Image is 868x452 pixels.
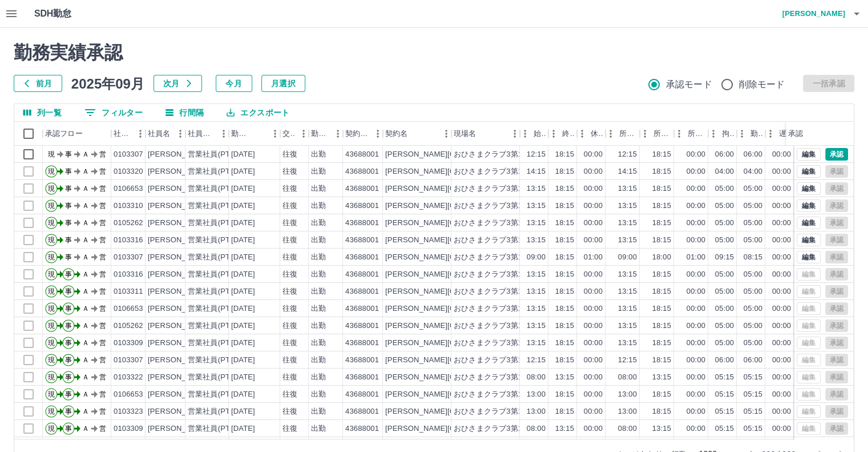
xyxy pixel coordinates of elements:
[555,149,574,160] div: 18:15
[772,183,791,194] div: 00:00
[744,286,762,297] div: 05:00
[454,235,522,246] div: おひさまクラブ3第1
[188,149,248,160] div: 営業社員(PT契約)
[385,321,526,331] div: [PERSON_NAME][GEOGRAPHIC_DATA]
[438,125,455,142] button: メニュー
[715,252,734,263] div: 09:15
[652,286,671,297] div: 18:15
[555,286,574,297] div: 18:15
[765,122,794,146] div: 遅刻等
[311,218,326,229] div: 出勤
[618,183,637,194] div: 13:15
[114,269,143,280] div: 0103316
[114,149,143,160] div: 0103307
[555,201,574,211] div: 18:15
[282,149,297,160] div: 往復
[674,122,708,146] div: 所定休憩
[99,150,106,158] text: 営
[65,287,72,295] text: 事
[618,269,637,280] div: 13:15
[772,149,791,160] div: 00:00
[65,219,72,227] text: 事
[687,149,705,160] div: 00:00
[231,252,255,263] div: [DATE]
[737,122,765,146] div: 勤務
[114,235,143,246] div: 0103316
[345,122,369,146] div: 契約コード
[584,252,603,263] div: 01:00
[216,75,252,92] button: 今月
[688,122,706,146] div: 所定休憩
[65,253,72,261] text: 事
[652,252,671,263] div: 18:00
[231,201,255,211] div: [DATE]
[506,125,523,142] button: メニュー
[99,253,106,261] text: 営
[188,122,215,146] div: 社員区分
[555,166,574,177] div: 18:15
[825,148,848,161] button: 承認
[454,201,522,211] div: おひさまクラブ3第1
[385,166,526,177] div: [PERSON_NAME][GEOGRAPHIC_DATA]
[715,303,734,314] div: 05:00
[45,122,83,146] div: 承認フロー
[148,183,210,194] div: [PERSON_NAME]
[82,202,89,210] text: Ａ
[744,166,762,177] div: 04:00
[772,269,791,280] div: 00:00
[652,218,671,229] div: 18:15
[345,269,379,280] div: 43688001
[454,252,522,263] div: おひさまクラブ3第1
[744,201,762,211] div: 05:00
[282,166,297,177] div: 往復
[329,125,346,142] button: メニュー
[652,183,671,194] div: 18:15
[527,269,546,280] div: 13:15
[797,217,821,229] button: 編集
[687,235,705,246] div: 00:00
[43,122,111,146] div: 承認フロー
[229,122,280,146] div: 勤務日
[345,201,379,211] div: 43688001
[797,148,821,161] button: 編集
[188,201,248,211] div: 営業社員(PT契約)
[385,122,407,146] div: 契約名
[14,42,854,63] h2: 勤務実績承認
[267,125,284,142] button: メニュー
[739,78,785,91] span: 削除モード
[188,252,248,263] div: 営業社員(PT契約)
[154,75,202,92] button: 次月
[99,202,106,210] text: 営
[48,305,55,313] text: 現
[715,235,734,246] div: 05:00
[231,303,255,314] div: [DATE]
[786,122,845,146] div: 承認
[99,270,106,278] text: 営
[687,201,705,211] div: 00:00
[640,122,674,146] div: 所定終業
[114,122,132,146] div: 社員番号
[148,252,210,263] div: [PERSON_NAME]
[311,252,326,263] div: 出勤
[772,286,791,297] div: 00:00
[188,286,248,297] div: 営業社員(PT契約)
[188,269,248,280] div: 営業社員(PT契約)
[48,167,55,175] text: 現
[652,303,671,314] div: 18:15
[744,269,762,280] div: 05:00
[454,303,522,314] div: おひさまクラブ3第1
[619,122,637,146] div: 所定開始
[772,252,791,263] div: 00:00
[652,201,671,211] div: 18:15
[282,183,297,194] div: 往復
[454,149,522,160] div: おひさまクラブ3第1
[385,235,526,246] div: [PERSON_NAME][GEOGRAPHIC_DATA]
[687,252,705,263] div: 01:00
[652,166,671,177] div: 18:15
[584,303,603,314] div: 00:00
[385,183,526,194] div: [PERSON_NAME][GEOGRAPHIC_DATA]
[261,75,305,92] button: 月選択
[231,269,255,280] div: [DATE]
[188,218,248,229] div: 営業社員(PT契約)
[584,269,603,280] div: 00:00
